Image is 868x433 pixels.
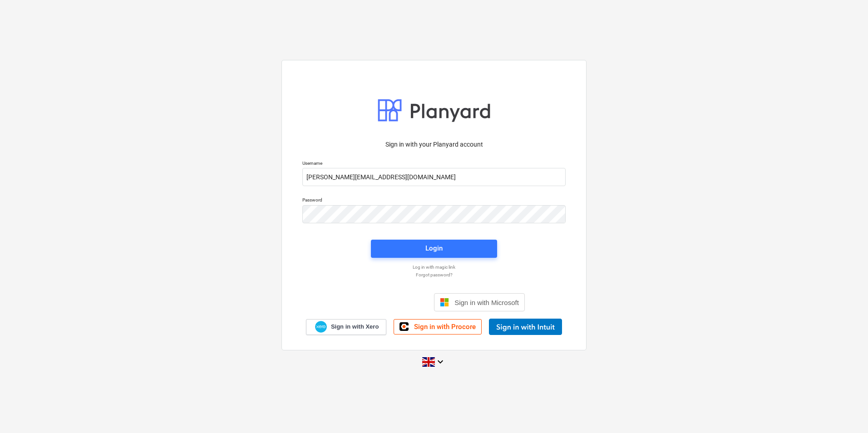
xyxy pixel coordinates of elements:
[298,272,570,278] a: Forgot password?
[823,389,868,433] iframe: Chat Widget
[371,240,497,258] button: Login
[315,321,327,333] img: Xero logo
[440,298,449,307] img: Microsoft logo
[302,160,566,168] p: Username
[298,264,570,270] a: Log in with magic link
[339,292,431,312] iframe: Sign in with Google Button
[454,299,519,306] span: Sign in with Microsoft
[425,242,443,254] div: Login
[302,197,566,205] p: Password
[302,168,566,186] input: Username
[302,140,566,149] p: Sign in with your Planyard account
[414,323,476,331] span: Sign in with Procore
[331,323,379,331] span: Sign in with Xero
[394,319,482,335] a: Sign in with Procore
[306,319,387,335] a: Sign in with Xero
[435,356,446,367] i: keyboard_arrow_down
